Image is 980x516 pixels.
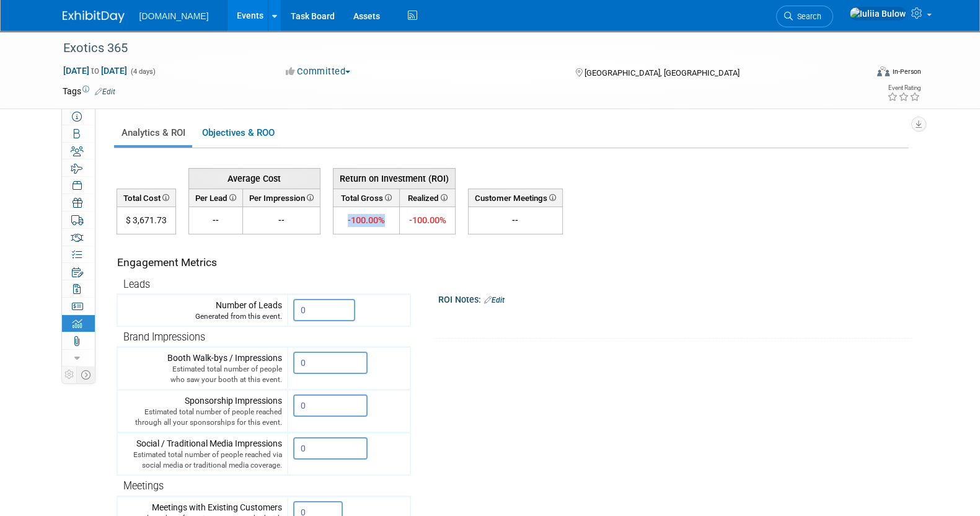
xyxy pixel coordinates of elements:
span: [DOMAIN_NAME] [139,11,209,21]
div: ROI Notes: [438,290,913,306]
span: Search [793,12,821,21]
a: Edit [95,87,115,96]
div: -- [474,214,557,226]
img: Format-Inperson.png [877,66,890,76]
div: Event Rating [886,85,920,91]
span: -100.00% [408,215,446,226]
th: Customer Meetings [468,189,562,207]
div: Engagement Metrics [117,255,405,270]
button: Committed [281,65,355,78]
span: (4 days) [130,68,156,76]
div: Estimated total number of people who saw your booth at this event. [123,364,282,385]
a: Edit [484,296,505,305]
th: Total Cost [117,189,175,207]
div: Sponsorship Impressions [123,394,282,428]
div: Number of Leads [123,299,282,322]
th: Realized [400,189,455,207]
th: Total Gross [333,189,400,207]
span: Brand Impressions [123,331,205,343]
span: [GEOGRAPHIC_DATA], [GEOGRAPHIC_DATA] [585,68,739,78]
a: Search [776,6,833,27]
th: Return on Investment (ROI) [333,168,455,189]
div: Estimated total number of people reached through all your sponsorships for this event. [123,407,282,428]
img: ExhibitDay [63,11,125,23]
div: Generated from this event. [123,311,282,322]
div: Estimated total number of people reached via social media or traditional media coverage. [123,450,282,471]
span: Meetings [123,480,164,492]
span: -100.00% [348,215,385,226]
div: In-Person [891,67,920,76]
span: -- [213,215,219,225]
div: Event Format [793,64,921,83]
span: to [89,66,101,76]
div: Social / Traditional Media Impressions [123,437,282,471]
td: Tags [63,85,115,97]
th: Average Cost [188,168,320,189]
div: Booth Walk-bys / Impressions [123,352,282,385]
a: Analytics & ROI [114,121,192,145]
span: Leads [123,278,150,290]
div: Exotics 365 [59,37,848,60]
th: Per Lead [188,189,242,207]
td: Toggle Event Tabs [76,367,95,383]
td: Personalize Event Tab Strip [62,367,77,383]
a: Objectives & ROO [195,121,281,145]
span: -- [278,215,285,225]
td: $ 3,671.73 [117,207,175,234]
img: Iuliia Bulow [849,7,906,20]
th: Per Impression [242,189,320,207]
span: [DATE] [DATE] [63,65,128,76]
